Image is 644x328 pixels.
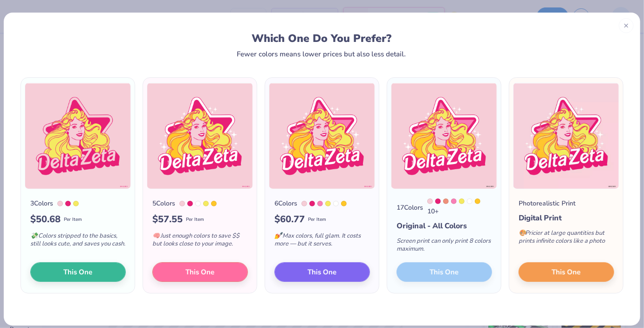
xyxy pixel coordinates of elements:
span: This One [186,267,215,278]
span: 🎨 [519,229,526,237]
span: $ 50.68 [30,212,61,226]
div: 100 C [325,201,331,206]
div: Which One Do You Prefer? [29,32,614,45]
span: 💸 [30,232,38,240]
div: 6 Colors [274,198,297,208]
span: 💅 [274,232,282,240]
img: 3 color option [25,82,131,189]
div: 10 + [427,198,492,216]
div: 100 C [459,198,465,204]
div: 486 C [443,198,449,204]
span: $ 57.55 [152,212,183,226]
div: Just enough colors to save $$ but looks close to your image. [152,226,248,257]
button: This One [274,262,370,282]
div: Colors stripped to the basics, still looks cute, and saves you cash. [30,226,126,257]
div: 211 C [317,201,323,206]
div: 123 C [475,198,480,204]
span: This One [64,267,93,278]
div: 123 C [341,201,347,206]
span: $ 60.77 [274,212,305,226]
span: This One [552,267,581,278]
div: Screen print can only print 8 colors maximum. [397,232,492,262]
span: Per Item [186,216,204,223]
div: 123 C [211,201,217,206]
div: Original - All Colors [397,220,492,232]
div: 706 C [57,201,63,206]
img: Photorealistic preview [513,82,619,189]
button: This One [519,262,614,282]
div: White [195,201,201,206]
div: White [333,201,339,206]
button: This One [152,262,248,282]
div: 213 C [187,201,193,206]
div: 3 Colors [30,198,53,208]
div: Digital Print [519,212,614,224]
span: Per Item [64,216,82,223]
span: Per Item [308,216,326,223]
div: 213 C [435,198,441,204]
div: 213 C [309,201,315,206]
div: 5 Colors [152,198,175,208]
img: 6 color option [269,82,375,189]
div: 706 C [427,198,433,204]
div: 17 Colors [397,203,423,212]
span: This One [308,267,337,278]
div: Photorealistic Print [519,198,575,208]
img: 17 color option [391,82,497,189]
div: Pricier at large quantities but prints infinite colors like a photo [519,224,614,254]
div: White [467,198,473,204]
div: 706 C [179,201,185,206]
span: 🧠 [152,232,160,240]
div: Fewer colors means lower prices but also less detail. [237,50,406,58]
div: 100 C [203,201,209,206]
button: This One [30,262,126,282]
img: 5 color option [147,82,253,189]
div: Max colors, full glam. It costs more — but it serves. [274,226,370,257]
div: 213 C [65,201,71,206]
div: 211 C [451,198,457,204]
div: 706 C [301,201,307,206]
div: 100 C [73,201,79,206]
